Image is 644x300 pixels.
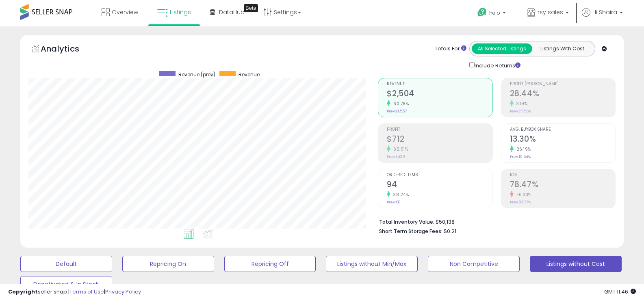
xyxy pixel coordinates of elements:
small: 38.24% [390,192,409,198]
a: Terms of Use [69,288,104,296]
h2: 28.44% [510,89,615,100]
b: Short Term Storage Fees: [379,228,442,235]
a: Privacy Policy [105,288,141,296]
span: Overview [112,8,138,16]
small: Prev: $429 [387,154,405,159]
span: $0.21 [444,227,456,235]
small: 65.91% [390,146,408,152]
div: Tooltip anchor [244,4,258,12]
div: Include Returns [463,60,530,70]
h2: 78.47% [510,180,615,191]
h2: 13.30% [510,134,615,145]
span: ROI [510,173,615,177]
span: Listings [170,8,191,16]
span: Help [489,9,500,16]
h2: 94 [387,180,492,191]
h2: $712 [387,134,492,145]
button: Non Competitive [428,256,520,272]
span: Hi Shaira [592,8,617,16]
button: Listings without Min/Max [326,256,418,272]
strong: Copyright [8,288,38,296]
span: 2025-09-9 11:46 GMT [604,288,636,296]
span: Revenue (prev) [178,71,215,78]
small: Prev: 83.77% [510,200,531,205]
button: Repricing Off [224,256,316,272]
span: DataHub [219,8,245,16]
small: -6.33% [514,192,531,198]
small: Prev: 68 [387,200,400,205]
small: Prev: 27.56% [510,109,531,114]
button: Listings without Cost [530,256,622,272]
b: Total Inventory Value: [379,218,434,225]
a: Hi Shaira [582,8,623,26]
span: Revenue [239,71,260,78]
span: Revenue [387,82,492,86]
span: rsy sales [538,8,563,16]
button: Default [20,256,112,272]
i: Get Help [477,7,487,17]
li: $50,138 [379,216,609,226]
button: Listings With Cost [532,43,592,54]
div: Totals For [435,45,466,53]
span: Profit [PERSON_NAME] [510,82,615,86]
small: 3.19% [514,101,528,107]
a: Help [471,1,514,26]
small: 60.78% [390,101,409,107]
small: 26.19% [514,146,531,152]
span: Ordered Items [387,173,492,177]
span: Profit [387,127,492,132]
small: Prev: $1,557 [387,109,407,114]
span: Avg. Buybox Share [510,127,615,132]
button: Repricing On [122,256,214,272]
small: Prev: 10.54% [510,154,531,159]
h5: Analytics [41,43,95,56]
div: seller snap | | [8,288,141,296]
h2: $2,504 [387,89,492,100]
button: All Selected Listings [472,43,532,54]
